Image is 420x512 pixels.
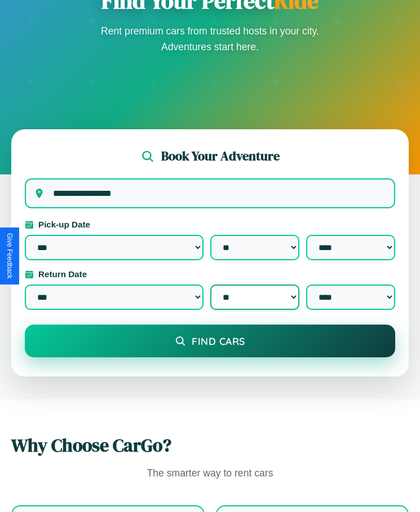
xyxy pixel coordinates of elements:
div: Give Feedback [6,233,14,279]
label: Pick-up Date [25,220,395,229]
button: Find Cars [25,325,395,357]
h2: Book Your Adventure [161,147,280,165]
p: The smarter way to rent cars [11,465,409,483]
label: Return Date [25,269,395,279]
p: Rent premium cars from trusted hosts in your city. Adventures start here. [98,23,323,55]
h2: Why Choose CarGo? [11,433,409,458]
